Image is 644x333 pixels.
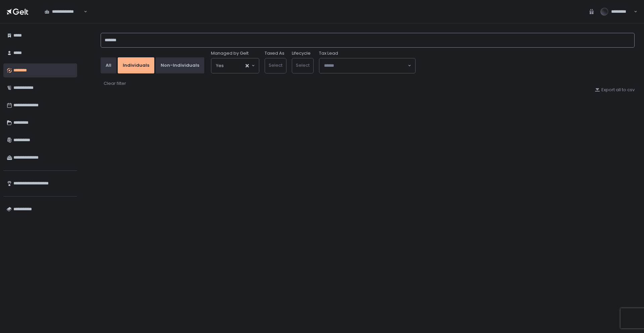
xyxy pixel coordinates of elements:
[161,62,199,68] div: Non-Individuals
[118,57,154,73] button: Individuals
[265,50,284,56] label: Taxed As
[101,57,116,73] button: All
[103,80,126,87] button: Clear filter
[123,62,149,68] div: Individuals
[319,58,415,73] div: Search for option
[106,62,111,68] div: All
[211,50,249,56] span: Managed by Gelt
[292,50,311,56] label: Lifecycle
[104,80,126,87] div: Clear filter
[319,50,338,56] span: Tax Lead
[40,5,87,19] div: Search for option
[211,58,259,73] div: Search for option
[224,62,245,69] input: Search for option
[246,64,249,67] button: Clear Selected
[324,62,407,69] input: Search for option
[269,62,282,68] span: Select
[216,62,224,69] span: Yes
[156,57,204,73] button: Non-Individuals
[296,62,310,68] span: Select
[595,87,635,93] button: Export all to csv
